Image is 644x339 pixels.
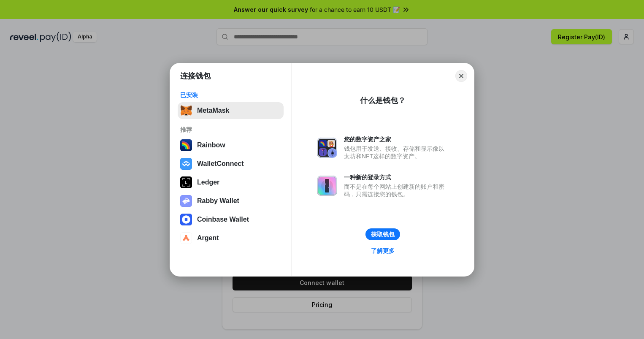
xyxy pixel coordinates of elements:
div: Rainbow [197,141,225,149]
img: svg+xml,%3Csvg%20width%3D%22120%22%20height%3D%22120%22%20viewBox%3D%220%200%20120%20120%22%20fil... [180,139,192,151]
button: 获取钱包 [365,228,400,240]
div: Ledger [197,179,219,186]
div: 钱包用于发送、接收、存储和显示像以太坊和NFT这样的数字资产。 [344,145,449,160]
div: 什么是钱包？ [360,95,406,106]
button: MetaMask [178,102,284,119]
img: svg+xml,%3Csvg%20xmlns%3D%22http%3A%2F%2Fwww.w3.org%2F2000%2Fsvg%22%20fill%3D%22none%22%20viewBox... [317,138,337,158]
img: svg+xml,%3Csvg%20xmlns%3D%22http%3A%2F%2Fwww.w3.org%2F2000%2Fsvg%22%20width%3D%2228%22%20height%3... [180,176,192,188]
button: Rabby Wallet [178,193,284,209]
div: MetaMask [197,107,229,114]
button: Argent [178,230,284,247]
img: svg+xml,%3Csvg%20width%3D%2228%22%20height%3D%2228%22%20viewBox%3D%220%200%2028%2028%22%20fill%3D... [180,232,192,244]
button: Rainbow [178,137,284,154]
div: 获取钱包 [371,231,395,238]
img: svg+xml,%3Csvg%20xmlns%3D%22http%3A%2F%2Fwww.w3.org%2F2000%2Fsvg%22%20fill%3D%22none%22%20viewBox... [317,176,337,196]
div: 推荐 [180,126,281,133]
button: WalletConnect [178,155,284,172]
div: WalletConnect [197,160,244,168]
button: Ledger [178,174,284,191]
div: Argent [197,234,219,242]
div: 一种新的登录方式 [344,174,449,181]
div: 而不是在每个网站上创建新的账户和密码，只需连接您的钱包。 [344,183,449,198]
h1: 连接钱包 [180,71,211,81]
button: Close [455,70,467,82]
button: Coinbase Wallet [178,211,284,228]
img: svg+xml,%3Csvg%20width%3D%2228%22%20height%3D%2228%22%20viewBox%3D%220%200%2028%2028%22%20fill%3D... [180,158,192,170]
img: svg+xml,%3Csvg%20xmlns%3D%22http%3A%2F%2Fwww.w3.org%2F2000%2Fsvg%22%20fill%3D%22none%22%20viewBox... [180,195,192,207]
div: 您的数字资产之家 [344,136,449,143]
img: svg+xml,%3Csvg%20fill%3D%22none%22%20height%3D%2233%22%20viewBox%3D%220%200%2035%2033%22%20width%... [180,105,192,117]
div: 了解更多 [371,247,395,255]
img: svg+xml,%3Csvg%20width%3D%2228%22%20height%3D%2228%22%20viewBox%3D%220%200%2028%2028%22%20fill%3D... [180,214,192,225]
div: 已安装 [180,91,281,99]
a: 了解更多 [366,245,400,256]
div: Coinbase Wallet [197,216,249,223]
div: Rabby Wallet [197,197,239,205]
